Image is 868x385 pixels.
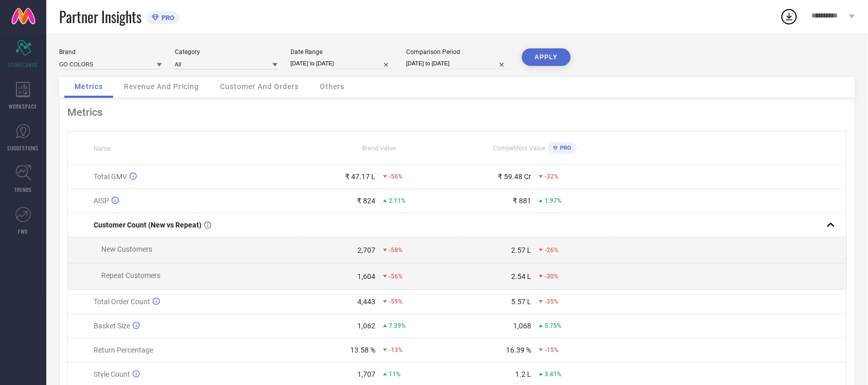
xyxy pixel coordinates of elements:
[511,297,531,306] div: 5.57 L
[345,172,375,181] div: ₹ 47.17 L
[320,82,345,91] span: Others
[406,48,509,56] div: Comparison Period
[498,172,531,181] div: ₹ 59.48 Cr
[545,273,558,280] span: -30%
[522,48,571,66] button: APPLY
[350,346,375,354] div: 13.58 %
[67,106,847,118] div: Metrics
[9,102,38,110] span: WORKSPACE
[357,322,375,330] div: 1,062
[513,322,531,330] div: 1,068
[94,172,127,181] span: Total GMV
[59,48,162,56] div: Brand
[389,197,406,204] span: 2.11%
[558,145,572,151] span: PRO
[357,197,375,205] div: ₹ 824
[357,246,375,254] div: 2,707
[357,297,375,306] div: 4,443
[363,145,396,152] span: Brand Value
[389,298,403,305] span: -59%
[511,272,531,281] div: 2.54 L
[220,82,299,91] span: Customer And Orders
[545,173,558,180] span: -32%
[94,370,130,378] span: Style Count
[8,144,39,152] span: SUGGESTIONS
[175,48,278,56] div: Category
[75,82,103,91] span: Metrics
[545,247,558,254] span: -26%
[545,197,562,204] span: 1.97%
[389,173,403,180] span: -56%
[513,197,531,205] div: ₹ 881
[291,48,393,56] div: Date Range
[515,370,531,378] div: 1.2 L
[545,346,558,354] span: -15%
[545,371,562,378] span: 3.41%
[389,322,406,329] span: 7.39%
[389,371,401,378] span: 11%
[8,61,39,68] span: SCORECARDS
[545,322,562,329] span: 5.75%
[101,245,152,253] span: New Customers
[94,297,150,306] span: Total Order Count
[101,271,160,279] span: Repeat Customers
[511,246,531,254] div: 2.57 L
[94,346,153,354] span: Return Percentage
[506,346,531,354] div: 16.39 %
[59,6,141,27] span: Partner Insights
[357,272,375,281] div: 1,604
[94,322,130,330] span: Basket Size
[94,221,202,229] span: Customer Count (New vs Repeat)
[780,7,799,26] div: Open download list
[545,298,558,305] span: -35%
[389,346,403,354] span: -13%
[291,58,393,69] input: Select date range
[94,145,111,152] span: Name
[494,145,546,152] span: Competitors Value
[19,227,28,235] span: FWD
[94,197,109,205] span: AISP
[357,370,375,378] div: 1,707
[406,58,509,69] input: Select comparison period
[389,247,403,254] span: -58%
[159,14,174,22] span: PRO
[124,82,199,91] span: Revenue And Pricing
[389,273,403,280] span: -56%
[14,186,32,194] span: TRENDS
